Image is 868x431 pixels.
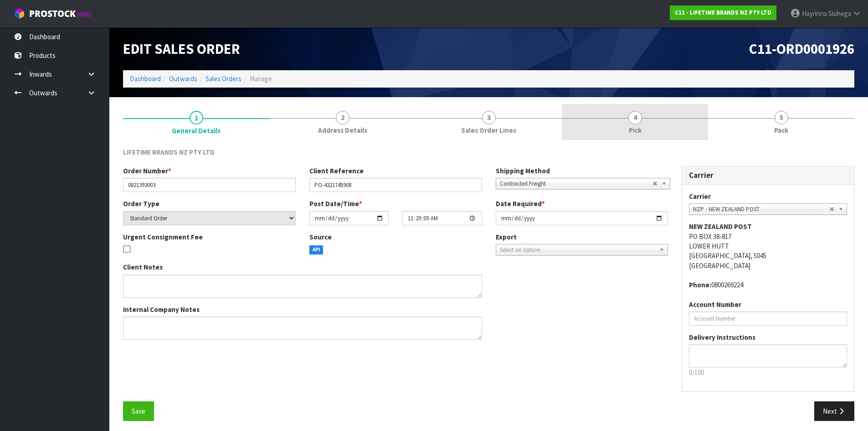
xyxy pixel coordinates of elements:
[689,312,847,326] input: Account Number
[675,9,771,16] strong: C11 - LIFETIME BRANDS NZ PTY LTD
[693,204,829,215] span: NZP - NEW ZEALAND POST
[689,171,847,180] h3: Carrier
[123,40,240,58] span: Edit Sales Order
[500,178,652,189] span: Contracted Freight
[689,280,711,289] strong: phone
[828,9,851,18] span: Siuhega
[689,280,847,290] address: 0800269224
[123,305,200,314] label: Internal Company Notes
[670,5,776,20] a: C11 - LIFETIME BRANDS NZ PTY LTD
[309,199,362,208] label: Post Date/Time
[123,262,163,272] label: Client Notes
[500,244,656,255] span: Select an Option
[689,222,752,231] strong: NEW ZEALAND POST
[130,74,161,83] a: Dashboard
[629,125,642,135] span: Pick
[689,332,755,342] label: Delivery Instructions
[309,178,482,192] input: Client Reference
[29,8,76,20] span: ProStock
[123,199,159,208] label: Order Type
[689,192,711,201] label: Carrier
[309,166,364,176] label: Client Reference
[309,245,324,254] span: API
[689,222,847,270] address: PO BOX 38-817 LOWER HUTT [GEOGRAPHIC_DATA], 5045 [GEOGRAPHIC_DATA]
[169,74,197,83] a: Outwards
[496,199,545,208] label: Date Required
[461,125,516,135] span: Sales Order Lines
[309,232,332,242] label: Source
[749,40,854,58] span: C11-ORD0001926
[172,126,221,135] span: General Details
[250,74,272,83] span: Manage
[123,166,171,176] label: Order Number
[123,401,154,421] button: Save
[132,407,145,415] span: Save
[123,232,203,242] label: Urgent Consignment Fee
[205,74,241,83] a: Sales Orders
[318,125,367,135] span: Address Details
[14,8,25,19] img: cube-alt.png
[190,111,203,125] span: 1
[774,125,788,135] span: Pack
[77,10,92,19] small: WMS
[123,148,215,156] span: LIFETIME BRANDS NZ PTY LTD
[482,111,496,125] span: 3
[123,140,854,428] span: General Details
[802,9,827,18] span: Hayrinna
[628,111,642,125] span: 4
[689,368,847,377] p: 0/100
[336,111,349,125] span: 2
[123,178,296,192] input: Order Number
[775,111,788,125] span: 5
[814,401,854,421] button: Next
[496,166,550,176] label: Shipping Method
[496,232,517,242] label: Export
[689,300,741,309] label: Account Number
